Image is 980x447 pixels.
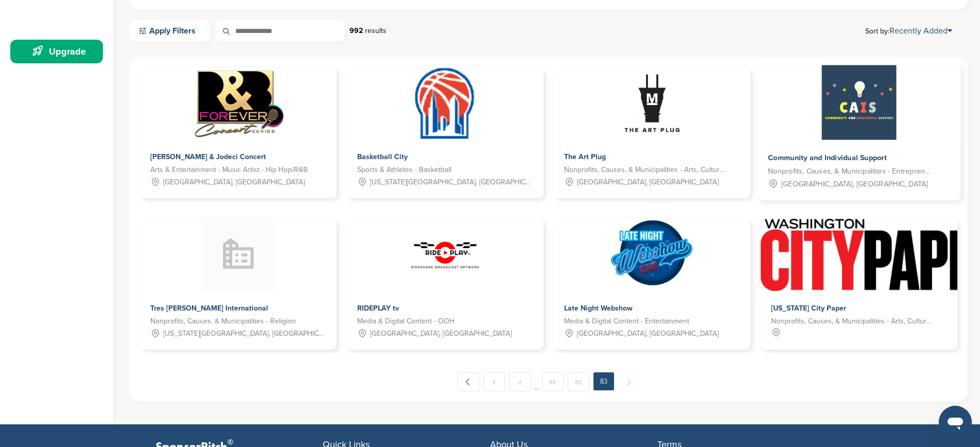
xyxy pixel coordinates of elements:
iframe: Button to launch messaging window [939,406,972,439]
span: The Art Plug [564,152,606,161]
a: Upgrade [10,40,103,63]
span: [GEOGRAPHIC_DATA], [GEOGRAPHIC_DATA] [577,177,719,188]
a: Sponsorpitch & The Art Plug The Art Plug Nonprofits, Causes, & Municipalities - Arts, Culture and... [554,67,750,198]
a: 81 [542,372,564,391]
a: Sponsorpitch & Tres Dias International Tres [PERSON_NAME] International Nonprofits, Causes, & Mun... [140,219,337,350]
img: Sponsorpitch & Basketball City [414,67,477,140]
span: Basketball City [357,152,408,161]
img: Sponsorpitch & Tres Dias International [202,219,274,291]
a: 1 [483,372,505,391]
img: Sponsorpitch & The Art Plug [616,67,688,140]
img: Sponsorpitch & Boyz II Men & Jodeci Concert [194,67,284,140]
span: Sports & Athletes - Basketball [357,164,451,176]
span: [US_STATE][GEOGRAPHIC_DATA], [GEOGRAPHIC_DATA] [163,328,326,339]
span: Next → [618,372,640,391]
span: … [534,372,539,391]
span: [PERSON_NAME] & Jodeci Concert [150,152,266,161]
img: Sponsorpitch & Late Night Webshow [611,219,693,291]
em: 83 [593,372,614,390]
a: Sponsorpitch & Community and Individual Support Community and Individual Support Nonprofits, Caus... [757,65,960,201]
span: Arts & Entertainment - Music Artist - Hip Hop/R&B [150,164,308,176]
a: Sponsorpitch & RIDEPLAY tv RIDEPLAY tv Media & Digital Content - OOH [GEOGRAPHIC_DATA], [GEOGRAPH... [347,219,544,350]
span: [US_STATE] City Paper [771,304,846,313]
a: ← Previous [458,372,479,391]
span: [GEOGRAPHIC_DATA], [GEOGRAPHIC_DATA] [781,178,928,190]
a: Sponsorpitch & Boyz II Men & Jodeci Concert [PERSON_NAME] & Jodeci Concert Arts & Entertainment -... [140,67,337,198]
span: Nonprofits, Causes, & Municipalities - Arts, Culture and Humanities [771,316,932,327]
span: Tres [PERSON_NAME] International [150,304,268,313]
span: [GEOGRAPHIC_DATA], [GEOGRAPHIC_DATA] [577,328,719,339]
span: results [365,26,387,35]
div: Upgrade [15,42,103,61]
span: Community and Individual Support [768,153,887,163]
a: 2 [509,372,531,391]
a: Apply Filters [130,20,211,42]
strong: 992 [349,26,363,35]
a: Recently Added [889,26,952,36]
a: Sponsorpitch & Basketball City Basketball City Sports & Athletes - Basketball [US_STATE][GEOGRAPH... [347,67,544,198]
span: Media & Digital Content - Entertainment [564,316,689,327]
span: Nonprofits, Causes, & Municipalities - Arts, Culture and Humanities [564,164,725,176]
span: Late Night Webshow [564,304,633,313]
span: Nonprofits, Causes, & Municipalities - Entrepreneurship [768,166,934,178]
span: [GEOGRAPHIC_DATA], [GEOGRAPHIC_DATA] [163,177,305,188]
span: [US_STATE][GEOGRAPHIC_DATA], [GEOGRAPHIC_DATA] [370,177,533,188]
img: Sponsorpitch & Community and Individual Support [822,65,897,140]
span: Media & Digital Content - OOH [357,316,454,327]
span: [GEOGRAPHIC_DATA], [GEOGRAPHIC_DATA] [370,328,512,339]
span: RIDEPLAY tv [357,304,399,313]
a: 82 [568,372,589,391]
span: Nonprofits, Causes, & Municipalities - Religion [150,316,296,327]
img: Sponsorpitch & RIDEPLAY tv [409,219,481,291]
a: Sponsorpitch & Washington City Paper [US_STATE] City Paper Nonprofits, Causes, & Municipalities -... [761,219,957,348]
span: Sort by: [865,27,952,35]
a: Sponsorpitch & Late Night Webshow Late Night Webshow Media & Digital Content - Entertainment [GEO... [554,219,750,350]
